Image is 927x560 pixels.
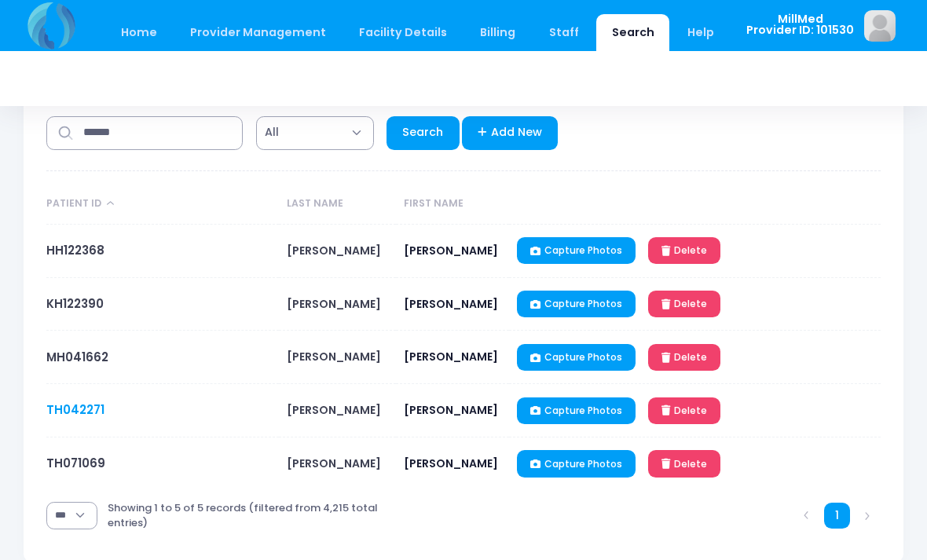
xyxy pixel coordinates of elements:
[105,14,172,51] a: Home
[517,344,636,371] a: Capture Photos
[672,14,730,51] a: Help
[462,116,559,150] a: Add New
[648,237,720,264] a: Delete
[265,124,279,141] span: All
[396,184,509,225] th: First Name: activate to sort column ascending
[287,456,381,471] span: [PERSON_NAME]
[387,116,460,150] a: Search
[517,237,636,264] a: Capture Photos
[174,14,341,51] a: Provider Management
[533,14,594,51] a: Staff
[46,184,279,225] th: Patient ID: activate to sort column descending
[465,14,531,51] a: Billing
[287,296,381,312] span: [PERSON_NAME]
[287,402,381,418] span: [PERSON_NAME]
[648,450,720,477] a: Delete
[517,450,636,477] a: Capture Photos
[46,455,105,471] a: TH071069
[108,490,387,541] div: Showing 1 to 5 of 5 records (filtered from 4,215 total entries)
[287,243,381,258] span: [PERSON_NAME]
[46,242,104,258] a: HH122368
[404,296,498,312] span: [PERSON_NAME]
[46,349,108,365] a: MH041662
[404,456,498,471] span: [PERSON_NAME]
[404,243,498,258] span: [PERSON_NAME]
[46,401,104,418] a: TH042271
[746,13,854,36] span: MillMed Provider ID: 101530
[648,291,720,317] a: Delete
[648,344,720,371] a: Delete
[344,14,463,51] a: Facility Details
[404,402,498,418] span: [PERSON_NAME]
[517,291,636,317] a: Capture Photos
[404,349,498,364] span: [PERSON_NAME]
[256,116,374,150] span: All
[46,295,104,312] a: KH122390
[287,349,381,364] span: [PERSON_NAME]
[864,10,896,42] img: image
[648,397,720,424] a: Delete
[824,503,850,529] a: 1
[279,184,396,225] th: Last Name: activate to sort column ascending
[517,397,636,424] a: Capture Photos
[596,14,669,51] a: Search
